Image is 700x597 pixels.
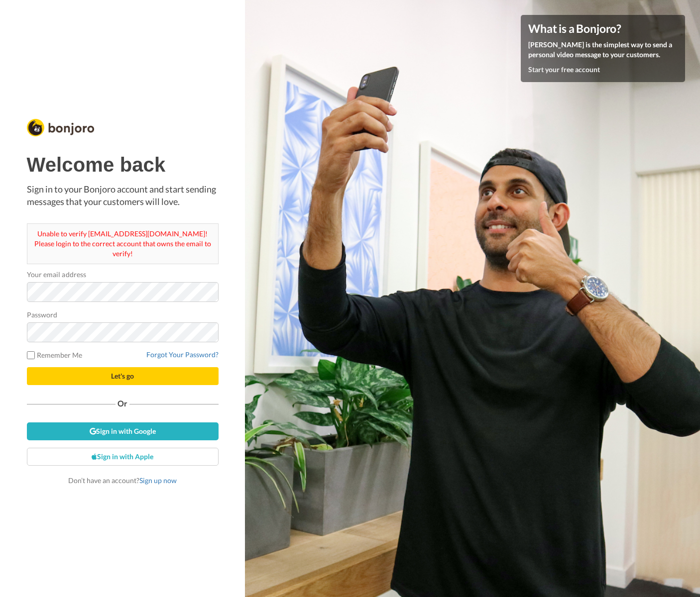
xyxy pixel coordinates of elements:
[27,269,86,280] label: Your email address
[27,183,219,208] p: Sign in to your Bonjoro account and start sending messages that your customers will love.
[27,350,83,360] label: Remember Me
[528,22,678,35] h4: What is a Bonjoro?
[139,476,177,485] a: Sign up now
[27,351,35,359] input: Remember Me
[27,309,58,320] label: Password
[27,223,219,264] div: Unable to verify [EMAIL_ADDRESS][DOMAIN_NAME]! Please login to the correct account that owns the ...
[68,476,177,485] span: Don’t have an account?
[27,448,219,466] a: Sign in with Apple
[528,65,600,74] a: Start your free account
[27,154,219,176] h1: Welcome back
[116,400,129,407] span: Or
[27,422,219,440] a: Sign in with Google
[528,40,678,60] p: [PERSON_NAME] is the simplest way to send a personal video message to your customers.
[146,350,219,359] a: Forgot Your Password?
[27,367,219,385] button: Let's go
[111,372,134,380] span: Let's go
